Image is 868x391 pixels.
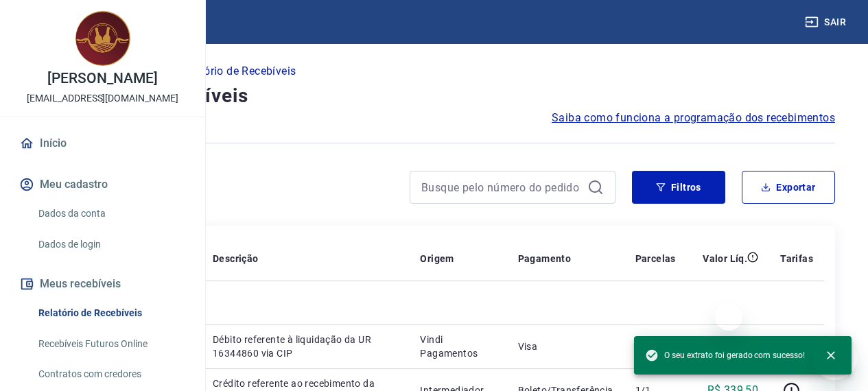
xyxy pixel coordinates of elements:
p: Pagamento [518,252,572,265]
p: [EMAIL_ADDRESS][DOMAIN_NAME] [27,91,178,106]
p: Visa [518,340,613,353]
p: Tarifas [780,252,813,265]
iframe: Fechar mensagem [715,303,742,331]
img: 40f13b20-c2ef-46f4-95a1-97067c916dc5.jpeg [75,11,130,66]
button: Meus recebíveis [16,269,189,299]
p: Relatório de Recebíveis [178,63,296,80]
span: O seu extrato foi gerado com sucesso! [645,348,805,362]
button: Meu cadastro [16,169,189,200]
iframe: Botão para abrir a janela de mensagens [813,336,857,380]
p: Valor Líq. [703,252,747,265]
a: Relatório de Recebíveis [33,299,189,327]
button: Filtros [632,171,725,204]
a: Saiba como funciona a programação dos recebimentos [552,110,835,126]
h4: Relatório de Recebíveis [33,82,835,110]
a: Dados de login [33,230,189,259]
a: Recebíveis Futuros Online [33,330,189,358]
a: Contratos com credores [33,360,189,388]
p: Débito referente à liquidação da UR 16344860 via CIP [213,333,398,360]
a: Início [16,128,189,158]
button: Sair [802,10,852,35]
p: Vindi Pagamentos [420,333,495,360]
input: Busque pelo número do pedido [421,177,582,198]
p: Origem [420,252,454,265]
button: Exportar [742,171,835,204]
a: Dados da conta [33,200,189,228]
p: [PERSON_NAME] [47,71,157,86]
p: Parcelas [635,252,676,265]
p: Descrição [213,252,259,265]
